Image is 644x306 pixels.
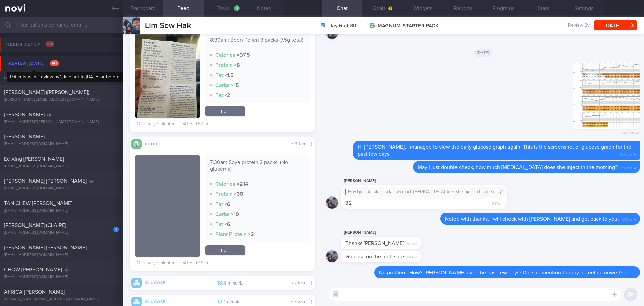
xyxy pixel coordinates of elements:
[4,178,87,184] span: [PERSON_NAME] [PERSON_NAME]
[623,129,634,135] span: 10:51am
[248,232,254,237] strong: × 2
[620,150,632,157] span: 10:52am
[231,83,239,88] strong: × 15
[210,159,305,177] div: 7:30am Soya protein 2 packs. (No glucerna)
[142,298,168,304] div: Glucose
[215,202,223,207] strong: Fat
[4,253,119,258] div: [EMAIL_ADDRESS][DOMAIN_NAME]
[237,52,250,58] strong: × 97.5
[224,202,230,207] strong: × 6
[231,212,239,217] strong: × 10
[234,5,240,11] div: 3
[573,62,640,129] img: Photo by Elizabeth
[234,62,240,68] strong: × 6
[4,164,119,169] div: [EMAIL_ADDRESS][DOMAIN_NAME]
[237,181,248,187] strong: × 214
[224,93,230,98] strong: × 2
[4,142,119,147] div: [EMAIL_ADDRESS][DOMAIN_NAME]
[217,299,226,304] strong: 12.1
[215,181,235,187] strong: Calories
[215,212,230,217] strong: Carbs
[7,59,61,68] div: Review [DATE]
[291,142,306,146] span: 7:30am
[407,240,417,246] span: 11:43am
[137,260,209,266] div: Originally evaluated – [DATE] 9:46am
[4,267,62,272] span: CHOW [PERSON_NAME]
[215,73,223,78] strong: Fat
[215,62,233,68] strong: Protein
[224,73,234,78] strong: × 1.5
[215,83,230,88] strong: Carbs
[345,200,352,206] span: 32
[4,223,66,228] span: [PERSON_NAME] (CLAIRE)
[96,71,123,85] div: Chats
[142,141,168,146] div: Food
[142,279,168,285] div: Glucose
[620,164,632,170] span: 10:53am
[215,52,235,58] strong: Calories
[227,300,242,304] small: mmol/L
[379,270,622,275] span: No problem. How's [PERSON_NAME] over the past few days? Did she mention hungry or feeling unwell?
[45,41,54,47] span: 104
[4,275,119,280] div: [EMAIL_ADDRESS][DOMAIN_NAME]
[4,230,119,235] div: [EMAIL_ADDRESS][DOMAIN_NAME]
[4,297,119,302] div: [DOMAIN_NAME][EMAIL_ADDRESS][DOMAIN_NAME]
[113,227,119,232] div: 1
[407,253,417,260] span: 11:43am
[378,23,438,29] span: MAGNUM-STARTER-PACK
[568,23,590,29] span: Review By
[217,280,226,286] strong: 13.4
[328,22,356,29] strong: Day 6 of 30
[4,156,64,162] span: Ee Xing [PERSON_NAME]
[4,120,119,125] div: [EMAIL_ADDRESS][PERSON_NAME][DOMAIN_NAME]
[135,155,200,257] img: 7:30am Soya protein 2 packs. (No glucerna)
[418,165,618,170] span: May I just double check, how much [MEDICAL_DATA] does she inject in the morning?
[445,216,619,222] span: Noted with thanks, I will check with [PERSON_NAME] and get back to you.
[228,281,243,286] small: mmol/L
[345,254,404,259] span: Glucose on the high side
[358,144,631,157] span: Hi [PERSON_NAME], I managed to view the daily glucose graph again. This is the screenshot of gluc...
[4,97,119,102] div: [PERSON_NAME][EMAIL_ADDRESS][DOMAIN_NAME]
[210,37,305,48] div: 8:30am: Been Pollen 3 packs (7.5g total)
[215,232,247,237] strong: Plant Protein
[215,222,223,227] strong: Fat
[4,289,65,295] span: AFRICA [PERSON_NAME]
[224,222,230,227] strong: × 6
[341,229,442,237] div: [PERSON_NAME]
[4,208,119,213] div: [EMAIL_ADDRESS][DOMAIN_NAME]
[492,200,502,206] span: 11:37am
[135,33,200,119] img: 8:30am: Been Pollen 3 packs (7.5g total)
[205,245,245,255] a: Edit
[474,49,493,57] span: [DATE]
[137,121,209,127] div: Originally evaluated – [DATE] 9:52am
[4,201,72,206] span: TAN CHEW [PERSON_NAME]
[234,191,243,197] strong: × 30
[622,216,632,222] span: 11:37am
[205,106,245,116] a: Edit
[215,93,223,98] strong: Fat
[291,280,306,285] span: 7:26am
[341,177,527,185] div: [PERSON_NAME]
[4,134,45,139] span: [PERSON_NAME]
[5,40,56,49] div: Needs setup
[50,60,59,66] span: 142
[145,21,191,30] span: Lim Sew Hak
[4,112,45,117] span: [PERSON_NAME]
[4,90,89,95] span: [PERSON_NAME] ([PERSON_NAME])
[4,186,119,191] div: [EMAIL_ADDRESS][DOMAIN_NAME]
[345,189,503,195] div: May I just double check, how much [MEDICAL_DATA] does she inject in the morning?
[625,269,635,276] span: 1:25pm
[291,299,306,304] span: 4:42am
[4,245,87,250] span: [PERSON_NAME] [PERSON_NAME]
[345,241,404,246] span: Thanks [PERSON_NAME]
[215,191,233,197] strong: Protein
[594,20,637,30] button: [DATE]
